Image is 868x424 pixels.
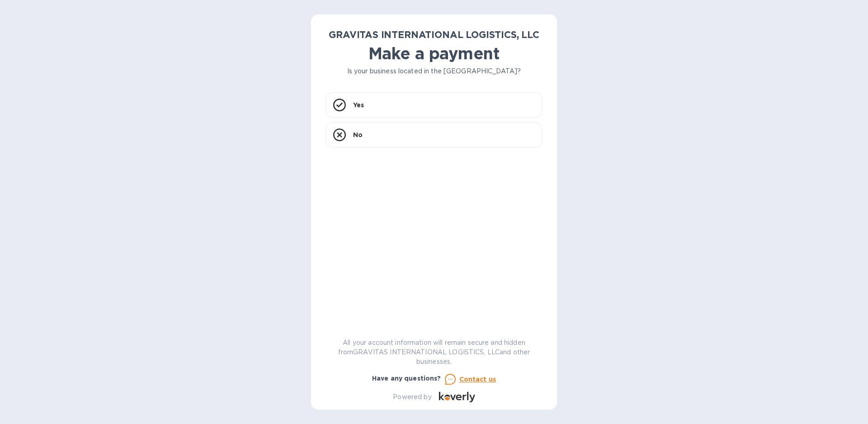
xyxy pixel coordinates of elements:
b: Have any questions? [372,375,441,382]
p: No [353,130,363,139]
b: GRAVITAS INTERNATIONAL LOGISTICS, LLC [329,29,539,40]
p: All your account information will remain secure and hidden from GRAVITAS INTERNATIONAL LOGISTICS,... [325,338,542,367]
h1: Make a payment [325,44,542,63]
p: Is your business located in the [GEOGRAPHIC_DATA]? [325,67,542,76]
p: Powered by [393,392,431,402]
u: Contact us [459,376,496,383]
p: Yes [353,100,364,110]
